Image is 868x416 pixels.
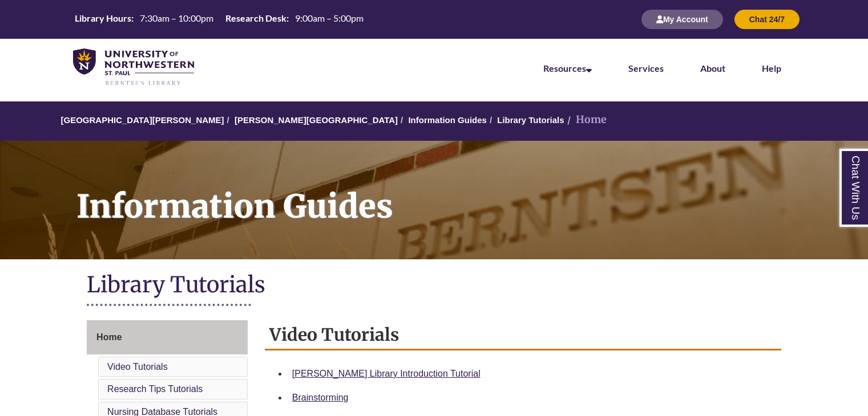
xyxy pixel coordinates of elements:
[70,12,368,26] table: Hours Today
[107,384,203,394] a: Research Tips Tutorials
[96,332,122,342] span: Home
[70,12,368,27] a: Hours Today
[762,63,781,74] a: Help
[265,320,781,350] h2: Video Tutorials
[543,63,592,74] a: Resources
[734,10,800,29] button: Chat 24/7
[734,14,800,24] a: Chat 24/7
[641,10,723,29] button: My Account
[628,63,664,74] a: Services
[87,271,781,301] h1: Library Tutorials
[64,141,868,244] h1: Information Guides
[235,115,398,125] a: [PERSON_NAME][GEOGRAPHIC_DATA]
[408,115,487,125] a: Information Guides
[564,112,607,128] li: Home
[87,320,248,354] a: Home
[292,369,481,378] a: [PERSON_NAME] Library Introduction Tutorial
[140,13,213,23] span: 7:30am – 10:00pm
[221,12,290,25] th: Research Desk:
[70,12,135,25] th: Library Hours:
[295,13,364,23] span: 9:00am – 5:00pm
[497,115,564,125] a: Library Tutorials
[700,63,725,74] a: About
[60,115,224,125] a: [GEOGRAPHIC_DATA][PERSON_NAME]
[107,362,168,372] a: Video Tutorials
[73,48,194,87] img: UNWSP Library Logo
[641,14,723,24] a: My Account
[292,393,349,402] a: Brainstorming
